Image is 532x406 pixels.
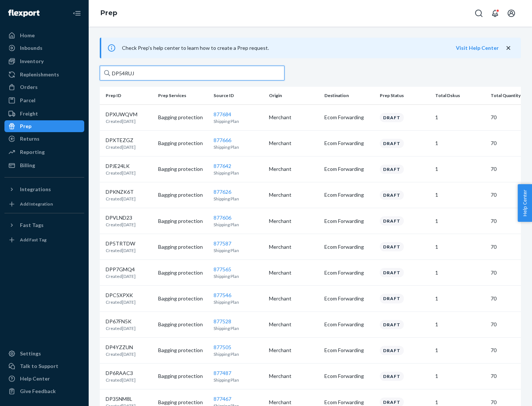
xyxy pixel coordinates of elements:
p: Ecom Forwarding [324,114,374,121]
div: Inbounds [20,44,42,52]
p: Shipping Plan [214,351,263,357]
p: DPJE24LK [106,162,136,170]
p: Ecom Forwarding [324,295,374,302]
p: Bagging protection [158,140,208,147]
p: Bagging protection [158,191,208,199]
p: Shipping Plan [214,196,263,202]
a: Help Center [4,373,84,385]
div: Draft [380,372,404,381]
a: 877642 [214,163,231,169]
a: Prep [4,120,84,132]
p: Created [DATE] [106,170,136,176]
p: DPXTEZGZ [106,137,136,144]
p: Merchant [269,321,318,328]
p: Shipping Plan [214,325,263,331]
button: Visit Help Center [456,44,499,52]
p: 1 [435,372,485,380]
th: Prep Status [377,87,432,104]
div: Add Fast Tag [20,237,47,243]
button: Help Center [518,184,532,222]
button: Fast Tags [4,219,84,231]
p: Merchant [269,269,318,276]
a: Inbounds [4,42,84,54]
p: Shipping Plan [214,377,263,383]
p: Merchant [269,191,318,199]
a: 877505 [214,344,231,350]
p: Merchant [269,165,318,173]
p: Merchant [269,399,318,406]
div: Orders [20,83,38,91]
p: Bagging protection [158,165,208,173]
div: Draft [380,139,404,148]
p: 1 [435,140,485,147]
p: 1 [435,217,485,225]
p: Created [DATE] [106,118,137,124]
div: Help Center [20,375,50,382]
p: DP6RAAC3 [106,369,136,377]
p: Merchant [269,347,318,354]
th: Source ID [211,87,266,104]
p: Shipping Plan [214,170,263,176]
p: 1 [435,191,485,199]
a: Inventory [4,55,84,67]
button: close [505,44,512,52]
p: 1 [435,114,485,121]
div: Inventory [20,58,44,65]
p: DPP7GMQ4 [106,266,136,273]
div: Parcel [20,97,35,104]
p: Created [DATE] [106,273,136,279]
p: Bagging protection [158,269,208,276]
button: Open notifications [488,6,502,21]
button: Open account menu [504,6,519,21]
p: Ecom Forwarding [324,347,374,354]
input: Search prep jobs [100,66,284,80]
p: Bagging protection [158,347,208,354]
p: Ecom Forwarding [324,140,374,147]
p: DPKNZK6T [106,188,136,196]
p: Merchant [269,372,318,380]
p: 1 [435,295,485,302]
div: Replenishments [20,71,59,78]
p: Merchant [269,295,318,302]
button: Give Feedback [4,385,84,397]
th: Prep Services [155,87,211,104]
a: Reporting [4,146,84,158]
a: Billing [4,159,84,171]
a: 877684 [214,111,231,117]
p: 1 [435,347,485,354]
p: Created [DATE] [106,221,136,228]
a: 877528 [214,318,231,324]
p: Ecom Forwarding [324,191,374,199]
div: Add Integration [20,201,53,207]
button: Integrations [4,183,84,195]
a: Replenishments [4,69,84,80]
div: Draft [380,190,404,200]
div: Draft [380,165,404,174]
a: 877467 [214,396,231,402]
a: Add Integration [4,198,84,210]
div: Prep [20,123,31,130]
ol: breadcrumbs [95,3,123,24]
a: Orders [4,81,84,93]
p: Merchant [269,243,318,251]
a: Prep [100,9,117,17]
p: Bagging protection [158,295,208,302]
p: 1 [435,269,485,276]
p: Bagging protection [158,217,208,225]
div: Draft [380,216,404,226]
div: Draft [380,113,404,122]
p: Merchant [269,140,318,147]
p: Ecom Forwarding [324,243,374,251]
p: Bagging protection [158,114,208,121]
p: DP5TRTDW [106,240,136,247]
p: 1 [435,321,485,328]
div: Draft [380,294,404,303]
p: Bagging protection [158,372,208,380]
a: 877546 [214,292,231,298]
div: Billing [20,162,35,169]
div: Talk to Support [20,362,58,370]
p: Created [DATE] [106,351,136,357]
p: Shipping Plan [214,247,263,254]
p: Created [DATE] [106,144,136,150]
p: Ecom Forwarding [324,217,374,225]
